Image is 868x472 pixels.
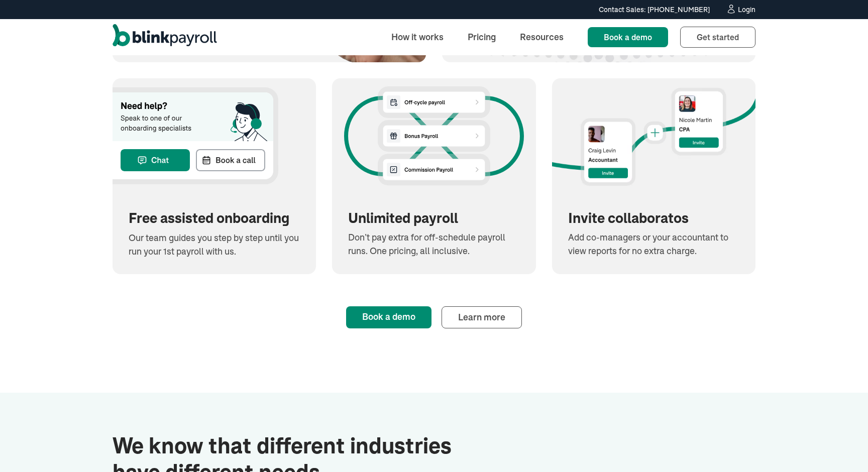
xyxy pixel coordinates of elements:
[568,210,739,227] h3: Invite collaboratos
[599,5,710,15] div: Contact Sales: [PHONE_NUMBER]
[129,231,300,258] p: Our team guides you step by step until you run your 1st payroll with us.
[697,32,739,42] span: Get started
[458,311,505,323] span: Learn more
[442,306,522,328] a: Learn more
[346,306,431,328] a: Book a demo
[348,210,519,227] h3: Unlimited payroll
[726,4,755,15] a: Login
[588,27,668,47] a: Book a demo
[129,210,300,227] h3: Free assisted onboarding
[568,230,739,258] p: Add co-managers or your accountant to view reports for no extra charge.
[604,32,652,42] span: Book a demo
[738,6,755,13] div: Login
[383,26,452,48] a: How it works
[680,27,755,48] a: Get started
[512,26,572,48] a: Resources
[348,230,519,258] p: Don’t pay extra for off-schedule payroll runs. One pricing, all inclusive.
[113,24,217,50] a: home
[818,424,868,472] iframe: Chat Widget
[460,26,504,48] a: Pricing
